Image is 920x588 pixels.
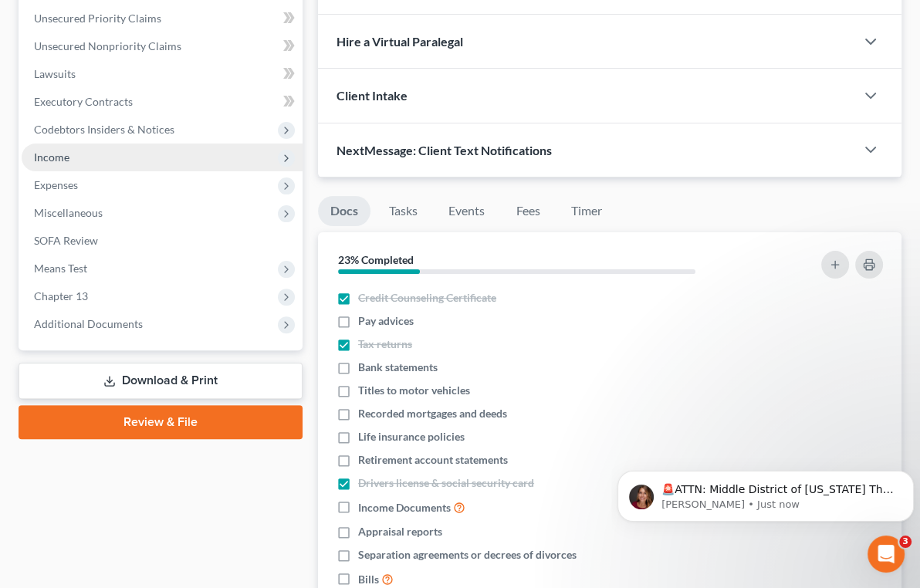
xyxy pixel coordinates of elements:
[358,524,442,539] span: Appraisal reports
[358,336,412,352] span: Tax returns
[358,547,577,563] span: Separation agreements or decrees of divorces
[22,227,303,255] a: SOFA Review
[22,88,303,116] a: Executory Contracts
[34,206,103,219] span: Miscellaneous
[559,196,614,226] a: Timer
[22,32,303,60] a: Unsecured Nonpriority Claims
[34,95,133,108] span: Executory Contracts
[19,405,303,439] a: Review & File
[338,253,414,266] strong: 23% Completed
[34,67,76,80] span: Lawsuits
[358,406,507,421] span: Recorded mortgages and deeds
[34,262,87,275] span: Means Test
[899,536,912,548] span: 3
[34,12,161,25] span: Unsecured Priority Claims
[337,143,552,157] span: NextMessage: Client Text Notifications
[358,313,414,329] span: Pay advices
[337,88,408,103] span: Client Intake
[34,178,78,191] span: Expenses
[358,572,379,587] span: Bills
[358,500,451,515] span: Income Documents
[358,360,438,375] span: Bank statements
[868,536,905,573] iframe: Intercom live chat
[436,196,497,226] a: Events
[377,196,430,226] a: Tasks
[318,196,370,226] a: Docs
[22,5,303,32] a: Unsecured Priority Claims
[358,290,496,306] span: Credit Counseling Certificate
[34,289,88,302] span: Chapter 13
[358,429,465,444] span: Life insurance policies
[34,234,98,247] span: SOFA Review
[34,123,174,136] span: Codebtors Insiders & Notices
[337,34,463,49] span: Hire a Virtual Paralegal
[22,60,303,88] a: Lawsuits
[34,39,181,52] span: Unsecured Nonpriority Claims
[611,438,920,546] iframe: Intercom notifications message
[503,196,553,226] a: Fees
[358,452,508,468] span: Retirement account statements
[34,317,143,330] span: Additional Documents
[19,363,303,399] a: Download & Print
[358,383,470,398] span: Titles to motor vehicles
[34,150,69,164] span: Income
[358,475,534,491] span: Drivers license & social security card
